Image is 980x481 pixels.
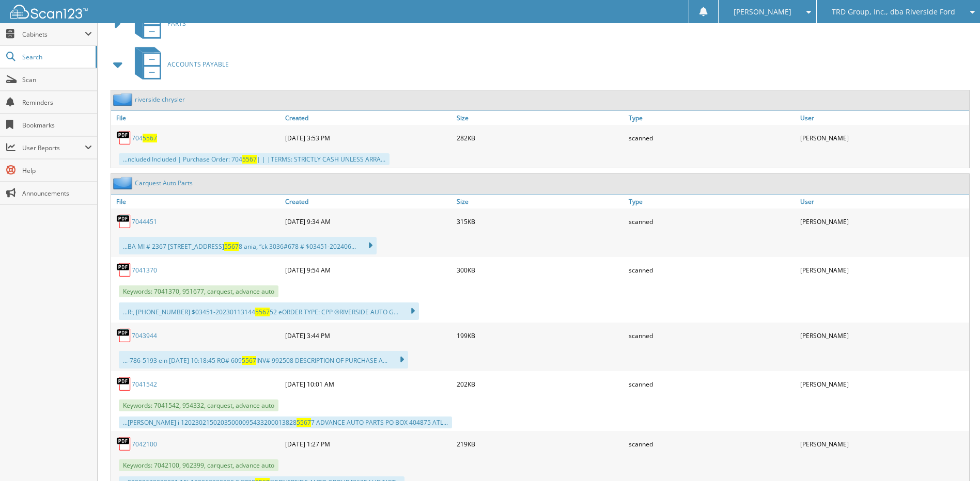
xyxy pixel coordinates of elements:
div: [PERSON_NAME] [798,325,969,346]
div: [PERSON_NAME] [798,211,969,232]
span: ACCOUNTS PAYABLE [167,60,229,69]
div: ...R:, [PHONE_NUMBER] $03451-20230113144 52 eORDER TYPE: CPP ®RIVERSIDE AUTO G... [119,302,419,320]
span: Keywords: 7042100, 962399, carquest, advance auto [119,459,278,471]
div: ...-786-5193 ein [DATE] 10:18:45 RO# 609 INV# 992508 DESCRIPTION OF PURCHASE A... [119,351,408,368]
a: File [111,111,283,125]
img: folder2.png [113,93,135,106]
span: Bookmarks [22,121,92,130]
span: 5567 [297,418,311,427]
img: PDF.png [116,130,132,146]
div: [DATE] 3:44 PM [283,325,454,346]
a: Carquest Auto Parts [135,179,193,187]
div: scanned [626,260,798,280]
span: PARTS [167,19,186,28]
img: PDF.png [116,376,132,392]
div: [PERSON_NAME] [798,434,969,454]
div: [DATE] 3:53 PM [283,127,454,148]
span: Search [22,53,90,61]
div: [PERSON_NAME] [798,260,969,280]
div: scanned [626,374,798,394]
span: User Reports [22,143,85,152]
a: 7044451 [132,217,157,226]
a: 7043944 [132,331,157,340]
div: 202KB [454,374,626,394]
span: TRD Group, Inc., dba Riverside Ford [832,9,955,15]
img: PDF.png [116,214,132,229]
div: ...[PERSON_NAME] i 12023021502035000095433200013828 7 ADVANCE AUTO PARTS PO BOX 404875 ATL... [119,416,452,428]
span: Help [22,166,92,175]
span: Keywords: 7041370, 951677, carquest, advance auto [119,285,278,297]
a: User [798,195,969,209]
img: folder2.png [113,177,135,189]
img: scan123-logo-white.svg [10,5,88,19]
div: [DATE] 9:54 AM [283,260,454,280]
a: Type [626,111,798,125]
div: [DATE] 10:01 AM [283,374,454,394]
span: Keywords: 7041542, 954332, carquest, advance auto [119,399,278,411]
div: scanned [626,434,798,454]
iframe: Chat Widget [928,431,980,481]
div: [DATE] 9:34 AM [283,211,454,232]
a: 7041370 [132,266,157,275]
span: 5567 [242,356,256,365]
div: 199KB [454,325,626,346]
div: [PERSON_NAME] [798,374,969,394]
img: PDF.png [116,328,132,343]
div: scanned [626,325,798,346]
a: Type [626,195,798,209]
a: Size [454,195,626,209]
img: PDF.png [116,436,132,452]
div: 300KB [454,260,626,280]
a: ACCOUNTS PAYABLE [129,44,229,85]
span: 5567 [242,155,257,164]
div: ...BA MI # 2367 [STREET_ADDRESS] 8 ania, “ck 3036#678 # $03451-202406... [119,237,377,254]
a: riverside chrysler [135,95,185,104]
a: File [111,195,283,209]
span: Announcements [22,189,92,198]
span: Scan [22,75,92,84]
div: [PERSON_NAME] [798,127,969,148]
a: 7041542 [132,380,157,389]
a: Created [283,195,454,209]
span: Reminders [22,98,92,107]
span: 5567 [255,308,270,316]
a: 7045567 [132,134,157,142]
a: Created [283,111,454,125]
div: 282KB [454,127,626,148]
a: Size [454,111,626,125]
a: 7042100 [132,440,157,448]
span: [PERSON_NAME] [734,9,791,15]
div: 315KB [454,211,626,232]
a: User [798,111,969,125]
div: scanned [626,127,798,148]
a: PARTS [129,3,186,44]
div: 219KB [454,434,626,454]
div: scanned [626,211,798,232]
img: PDF.png [116,262,132,278]
div: [DATE] 1:27 PM [283,434,454,454]
div: ...ncluded Included | Purchase Order: 704 | | |TERMS: STRICTLY CASH UNLESS ARRA... [119,153,390,165]
span: 5567 [224,242,239,251]
span: 5567 [143,134,157,142]
span: Cabinets [22,30,85,39]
